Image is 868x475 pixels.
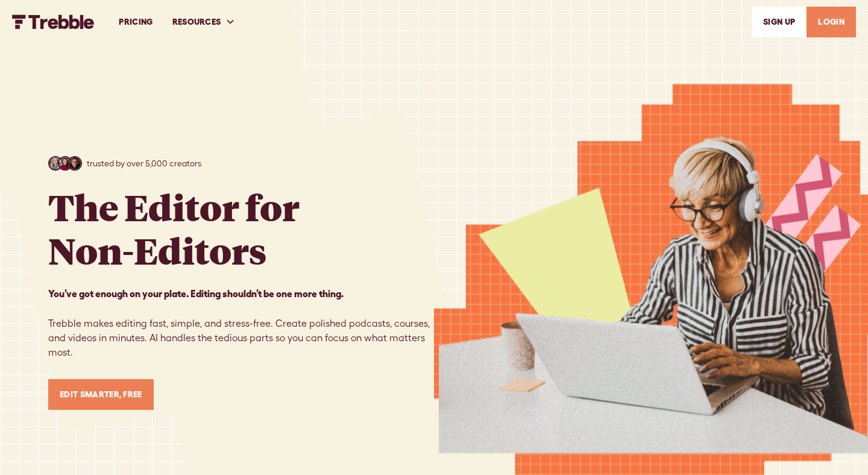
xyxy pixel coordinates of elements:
[163,1,245,43] div: RESOURCES
[807,7,856,37] a: LOGIN
[48,288,344,299] strong: You’ve got enough on your plate. Editing shouldn’t be one more thing. ‍
[48,379,154,410] a: Edit Smarter, Free
[172,16,221,28] div: RESOURCES
[752,7,807,37] a: SIGn UP
[109,1,162,43] a: PRICING
[12,14,95,29] a: home
[87,157,201,170] p: trusted by over 5,000 creators
[48,286,434,360] p: Trebble makes editing fast, simple, and stress-free. Create polished podcasts, courses, and video...
[48,185,300,272] h1: The Editor for Non-Editors
[12,14,95,29] img: Trebble FM Logo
